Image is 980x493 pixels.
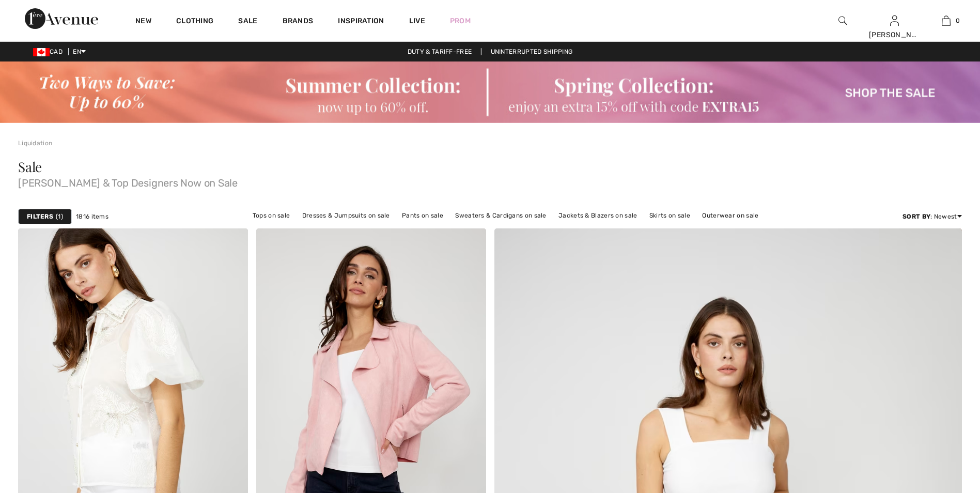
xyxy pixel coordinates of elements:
[18,158,42,176] span: Sale
[644,209,695,222] a: Skirts on sale
[247,209,295,222] a: Tops on sale
[397,209,448,222] a: Pants on sale
[553,209,643,222] a: Jackets & Blazers on sale
[890,14,899,27] img: My Info
[283,17,314,27] a: Brands
[176,17,213,27] a: Clothing
[135,17,151,27] a: New
[238,17,257,27] a: Sale
[921,14,971,27] a: 0
[450,209,551,222] a: Sweaters & Cardigans on sale
[297,209,395,222] a: Dresses & Jumpsuits on sale
[903,212,962,221] div: : Newest
[903,213,930,220] strong: Sort By
[942,14,951,27] img: My Bag
[450,16,471,26] a: Prom
[338,17,384,27] span: Inspiration
[25,8,98,29] img: 1ère Avenue
[869,29,920,40] div: [PERSON_NAME]
[697,209,764,222] a: Outerwear on sale
[409,16,425,26] a: Live
[56,212,63,221] span: 1
[18,174,962,188] span: [PERSON_NAME] & Top Designers Now on Sale
[890,16,899,25] a: Sign In
[956,16,960,25] span: 0
[76,212,108,221] span: 1816 items
[27,212,53,221] strong: Filters
[33,48,50,56] img: Canadian Dollar
[73,48,86,55] span: EN
[18,140,52,147] a: Liquidation
[838,14,847,27] img: search the website
[33,48,67,55] span: CAD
